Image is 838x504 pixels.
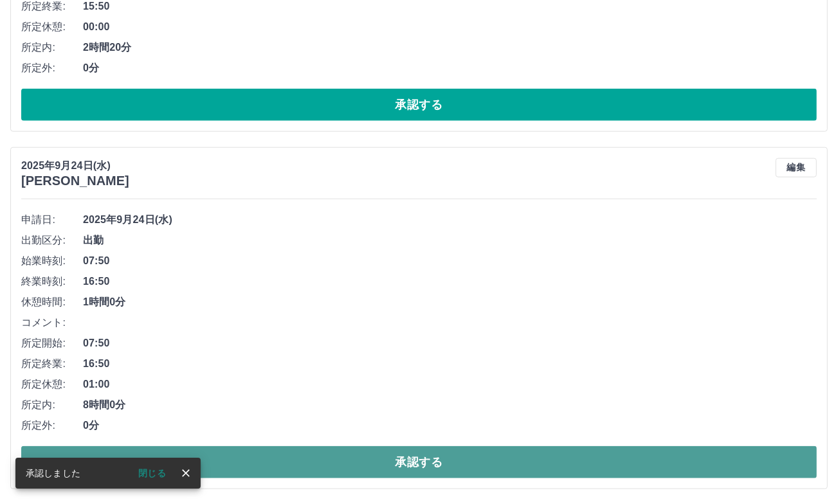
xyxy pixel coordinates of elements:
span: 00:00 [83,19,817,35]
span: 2時間20分 [83,40,817,55]
span: 所定開始: [21,336,83,351]
span: 0分 [83,60,817,76]
span: 出勤区分: [21,233,83,248]
span: 01:00 [83,377,817,392]
span: 所定内: [21,40,83,55]
span: 2025年9月24日(水) [83,212,817,228]
span: 所定内: [21,397,83,413]
p: 2025年9月24日(水) [21,158,129,174]
span: 07:50 [83,253,817,269]
span: 所定外: [21,418,83,433]
button: close [176,464,196,483]
button: 編集 [776,158,817,177]
span: 所定休憩: [21,377,83,392]
span: 8時間0分 [83,397,817,413]
span: 休憩時間: [21,294,83,310]
button: 承認する [21,446,817,478]
span: 16:50 [83,356,817,372]
span: 07:50 [83,336,817,351]
div: 承認しました [26,462,80,485]
button: 閉じる [128,464,176,483]
span: 出勤 [83,233,817,248]
span: 1時間0分 [83,294,817,310]
span: 申請日: [21,212,83,228]
h3: [PERSON_NAME] [21,174,129,188]
span: コメント: [21,315,83,330]
span: 始業時刻: [21,253,83,269]
span: 所定終業: [21,356,83,372]
span: 0分 [83,418,817,433]
span: 所定外: [21,60,83,76]
button: 承認する [21,89,817,121]
span: 所定休憩: [21,19,83,35]
span: 16:50 [83,274,817,289]
span: 終業時刻: [21,274,83,289]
